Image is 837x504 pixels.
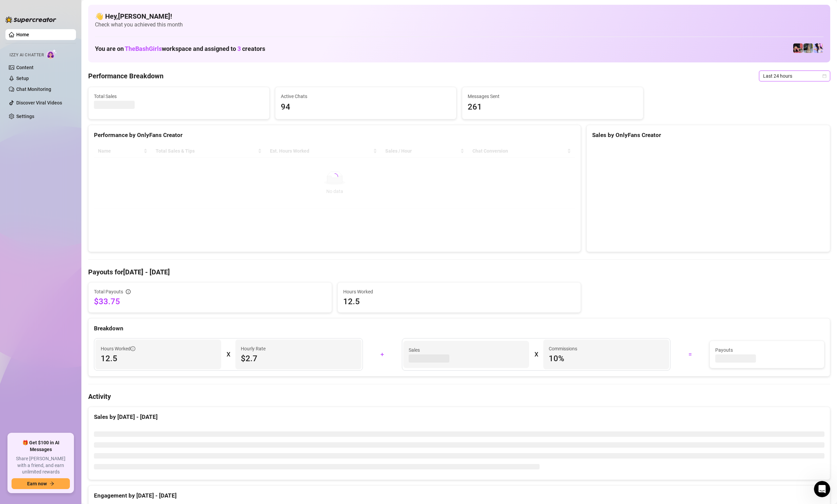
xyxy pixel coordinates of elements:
[803,43,813,53] img: Brenda
[101,353,216,364] span: 12.5
[715,346,819,354] span: Payouts
[94,296,326,307] span: $33.75
[227,349,230,360] div: X
[331,173,338,180] span: loading
[16,100,62,105] a: Discover Viral Videos
[131,346,135,351] span: info-circle
[88,392,830,401] h4: Activity
[101,345,135,352] span: Hours Worked
[95,12,823,21] h4: 👋 Hey, [PERSON_NAME] !
[94,491,824,500] div: Engagement by [DATE] - [DATE]
[16,65,34,70] a: Content
[16,114,34,119] a: Settings
[409,346,524,354] span: Sales
[281,101,451,114] span: 94
[12,440,70,453] span: 🎁 Get $100 in AI Messages
[592,131,824,140] div: Sales by OnlyFans Creator
[822,74,826,78] span: calendar
[88,71,163,81] h4: Performance Breakdown
[12,478,70,489] button: Earn nowarrow-right
[12,455,70,476] span: Share [PERSON_NAME] with a friend, and earn unlimited rewards
[94,288,123,295] span: Total Payouts
[343,296,576,307] span: 12.5
[95,21,823,28] span: Check what you achieved this month
[16,86,51,92] a: Chat Monitoring
[241,353,356,364] span: $2.7
[468,101,638,114] span: 261
[88,267,830,277] h4: Payouts for [DATE] - [DATE]
[94,93,264,100] span: Total Sales
[549,353,664,364] span: 10 %
[763,71,826,81] span: Last 24 hours
[793,43,803,53] img: Jacky
[95,45,265,53] h1: You are on workspace and assigned to creators
[16,76,29,81] a: Setup
[16,32,29,37] a: Home
[468,93,638,100] span: Messages Sent
[126,289,131,294] span: info-circle
[814,43,823,53] img: Ary
[549,345,577,352] article: Commissions
[9,52,44,58] span: Izzy AI Chatter
[343,288,576,295] span: Hours Worked
[367,349,398,360] div: +
[94,412,824,422] div: Sales by [DATE] - [DATE]
[46,49,57,59] img: AI Chatter
[281,93,451,100] span: Active Chats
[814,481,830,497] iframe: Intercom live chat
[237,45,241,52] span: 3
[94,324,824,333] div: Breakdown
[241,345,266,352] article: Hourly Rate
[5,16,56,23] img: logo-BBDzfeDw.svg
[534,349,538,360] div: X
[125,45,162,52] span: TheBashGirls
[50,481,54,486] span: arrow-right
[675,349,705,360] div: =
[27,481,47,486] span: Earn now
[94,131,575,140] div: Performance by OnlyFans Creator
